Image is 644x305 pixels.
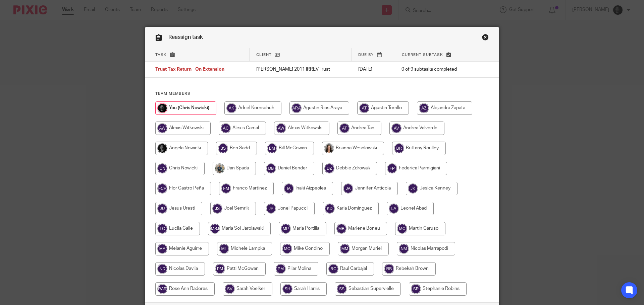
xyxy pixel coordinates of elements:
span: Current subtask [402,53,443,57]
span: Task [155,53,167,57]
a: Close this dialog window [482,34,489,43]
span: Trust Tax Return - On Extension [155,67,224,72]
span: Reassign task [168,34,203,40]
h4: Team members [155,91,489,96]
p: [DATE] [358,66,388,73]
span: Due by [358,53,374,57]
span: Client [256,53,272,57]
td: 0 of 9 subtasks completed [395,62,475,78]
p: [PERSON_NAME] 2011 IRREV Trust [256,66,345,73]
